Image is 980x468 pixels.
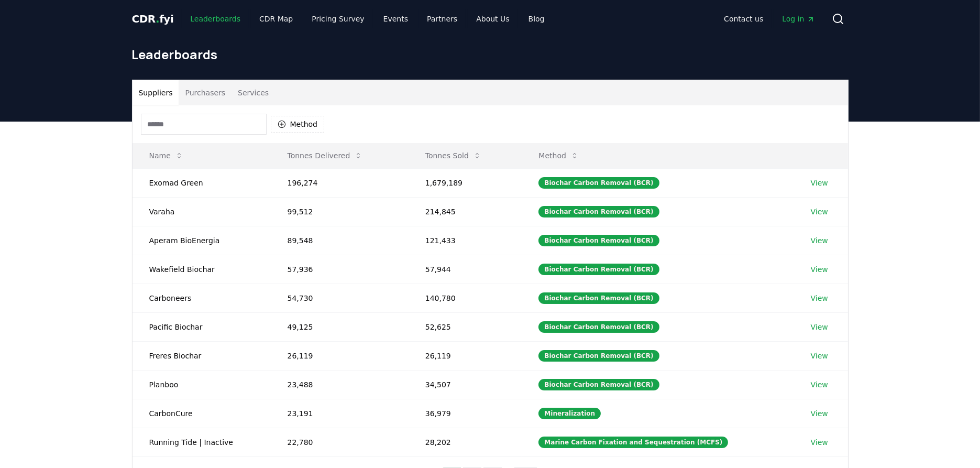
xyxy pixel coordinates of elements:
[303,9,372,28] a: Pricing Survey
[133,284,271,312] td: Carboneers
[409,168,522,197] td: 1,679,189
[133,341,271,370] td: Freres Biochar
[375,9,416,28] a: Events
[271,168,409,197] td: 196,274
[271,312,409,341] td: 49,125
[409,312,522,341] td: 52,625
[271,428,409,456] td: 22,780
[271,370,409,399] td: 23,488
[271,197,409,226] td: 99,512
[133,428,271,456] td: Running Tide | Inactive
[409,341,522,370] td: 26,119
[182,9,553,28] nav: Main
[409,370,522,399] td: 34,507
[538,437,728,448] div: Marine Carbon Fixation and Sequestration (MCFS)
[133,399,271,428] td: CarbonCure
[538,408,601,419] div: Mineralization
[132,13,174,25] span: CDR fyi
[538,321,659,333] div: Biochar Carbon Removal (BCR)
[409,399,522,428] td: 36,979
[271,116,325,133] button: Method
[251,9,301,28] a: CDR Map
[811,235,828,246] a: View
[409,428,522,456] td: 28,202
[179,80,232,105] button: Purchasers
[538,292,659,304] div: Biochar Carbon Removal (BCR)
[182,9,249,28] a: Leaderboards
[811,206,828,217] a: View
[538,264,659,275] div: Biochar Carbon Removal (BCR)
[417,145,490,166] button: Tonnes Sold
[271,399,409,428] td: 23,191
[538,379,659,390] div: Biochar Carbon Removal (BCR)
[811,379,828,390] a: View
[811,437,828,448] a: View
[156,13,159,25] span: .
[133,168,271,197] td: Exomad Green
[409,284,522,312] td: 140,780
[538,235,659,246] div: Biochar Carbon Removal (BCR)
[811,264,828,275] a: View
[409,197,522,226] td: 214,845
[232,80,275,105] button: Services
[538,206,659,217] div: Biochar Carbon Removal (BCR)
[811,293,828,303] a: View
[141,145,192,166] button: Name
[811,322,828,332] a: View
[715,9,772,28] a: Contact us
[279,145,371,166] button: Tonnes Delivered
[419,9,466,28] a: Partners
[271,255,409,284] td: 57,936
[774,9,823,28] a: Log in
[520,9,553,28] a: Blog
[133,197,271,226] td: Varaha
[811,178,828,188] a: View
[468,9,517,28] a: About Us
[409,226,522,255] td: 121,433
[271,284,409,312] td: 54,730
[132,12,174,26] a: CDR.fyi
[409,255,522,284] td: 57,944
[811,408,828,419] a: View
[782,14,814,24] span: Log in
[811,351,828,361] a: View
[530,145,587,166] button: Method
[133,226,271,255] td: Aperam BioEnergia
[271,226,409,255] td: 89,548
[133,312,271,341] td: Pacific Biochar
[538,177,659,189] div: Biochar Carbon Removal (BCR)
[133,80,179,105] button: Suppliers
[715,9,823,28] nav: Main
[133,255,271,284] td: Wakefield Biochar
[271,341,409,370] td: 26,119
[132,46,849,63] h1: Leaderboards
[538,350,659,362] div: Biochar Carbon Removal (BCR)
[133,370,271,399] td: Planboo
